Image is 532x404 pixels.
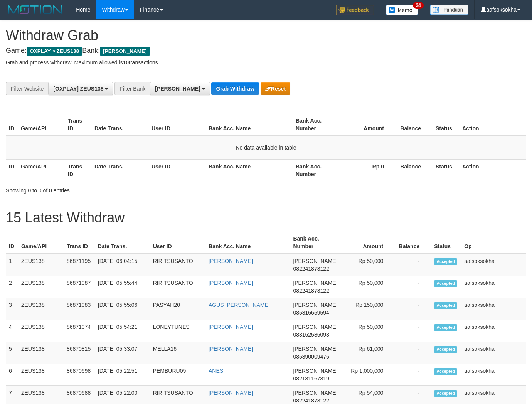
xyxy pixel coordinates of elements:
td: aafsoksokha [461,342,526,364]
span: [PERSON_NAME] [293,280,337,286]
th: User ID [148,159,205,181]
span: OXPLAY > ZEUS138 [27,47,82,56]
td: ZEUS138 [18,298,64,320]
span: [PERSON_NAME] [293,390,337,396]
td: PEMBURU09 [150,364,205,386]
th: Balance [395,232,431,254]
td: RIRITSUSANTO [150,276,205,298]
a: [PERSON_NAME] [209,258,253,264]
td: ZEUS138 [18,364,64,386]
img: Button%20Memo.svg [386,5,418,15]
th: Amount [340,114,396,136]
td: 5 [6,342,18,364]
th: Trans ID [65,114,91,136]
td: 1 [6,254,18,276]
a: [PERSON_NAME] [209,346,253,352]
span: Copy 085816659594 to clipboard [293,310,329,316]
td: 2 [6,276,18,298]
th: Status [431,232,461,254]
a: AGUS [PERSON_NAME] [209,302,270,308]
span: Accepted [434,390,457,397]
th: Date Trans. [91,114,148,136]
td: Rp 1,000,000 [341,364,395,386]
td: [DATE] 05:33:07 [95,342,150,364]
div: Filter Website [6,82,48,95]
td: ZEUS138 [18,320,64,342]
td: Rp 50,000 [341,254,395,276]
th: Game/API [18,114,65,136]
img: MOTION_logo.png [6,4,64,15]
th: Bank Acc. Name [205,114,293,136]
h1: 15 Latest Withdraw [6,210,526,226]
a: [PERSON_NAME] [209,280,253,286]
td: 86871087 [64,276,95,298]
td: 3 [6,298,18,320]
th: Trans ID [65,159,91,181]
td: LONEYTUNES [150,320,205,342]
h1: Withdraw Grab [6,28,526,43]
span: [OXPLAY] ZEUS138 [53,86,103,92]
th: ID [6,114,18,136]
h4: Game: Bank: [6,47,526,55]
td: ZEUS138 [18,342,64,364]
th: Game/API [18,232,64,254]
strong: 10 [123,59,129,66]
td: - [395,364,431,386]
span: Accepted [434,280,457,287]
td: - [395,342,431,364]
th: Bank Acc. Name [205,159,293,181]
span: Accepted [434,324,457,331]
span: Copy 082241873122 to clipboard [293,397,329,404]
button: Grab Withdraw [211,82,259,95]
div: Showing 0 to 0 of 0 entries [6,183,216,194]
td: 86871083 [64,298,95,320]
span: Copy 085890009476 to clipboard [293,353,329,360]
th: Balance [396,159,433,181]
td: - [395,276,431,298]
td: 86871195 [64,254,95,276]
td: MELLA16 [150,342,205,364]
th: Bank Acc. Number [293,114,340,136]
td: ZEUS138 [18,276,64,298]
th: Status [433,159,459,181]
td: [DATE] 05:55:06 [95,298,150,320]
td: [DATE] 06:04:15 [95,254,150,276]
span: [PERSON_NAME] [155,86,200,92]
span: Accepted [434,302,457,309]
img: Feedback.jpg [336,5,374,15]
td: [DATE] 05:22:51 [95,364,150,386]
td: aafsoksokha [461,254,526,276]
th: ID [6,232,18,254]
span: Copy 082241873122 to clipboard [293,288,329,294]
th: Amount [341,232,395,254]
th: User ID [150,232,205,254]
td: Rp 50,000 [341,276,395,298]
td: aafsoksokha [461,298,526,320]
span: Accepted [434,258,457,265]
th: Date Trans. [91,159,148,181]
td: aafsoksokha [461,320,526,342]
th: Bank Acc. Name [205,232,290,254]
span: Accepted [434,346,457,353]
td: PASYAH20 [150,298,205,320]
button: Reset [261,82,290,95]
td: - [395,320,431,342]
th: Trans ID [64,232,95,254]
span: 34 [413,2,423,9]
span: [PERSON_NAME] [293,302,337,308]
span: [PERSON_NAME] [293,258,337,264]
td: RIRITSUSANTO [150,254,205,276]
a: ANES [209,368,223,374]
td: [DATE] 05:55:44 [95,276,150,298]
th: Status [433,114,459,136]
th: User ID [148,114,205,136]
td: 6 [6,364,18,386]
th: Action [459,159,526,181]
span: Copy 082181167819 to clipboard [293,375,329,382]
th: Rp 0 [340,159,396,181]
th: Balance [396,114,433,136]
span: [PERSON_NAME] [293,346,337,352]
button: [PERSON_NAME] [150,82,210,95]
th: Date Trans. [95,232,150,254]
td: ZEUS138 [18,254,64,276]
